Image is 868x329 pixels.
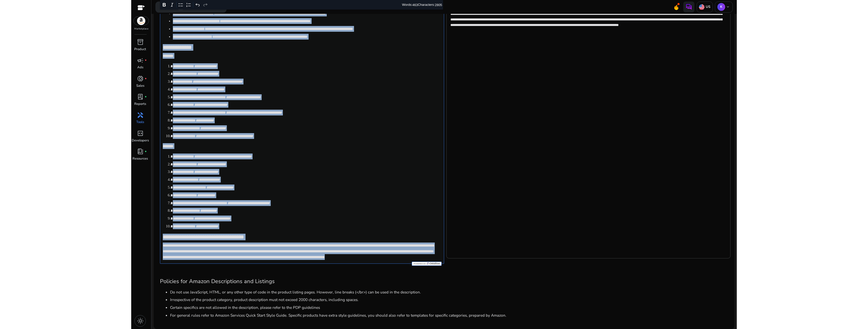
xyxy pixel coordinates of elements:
a: inventory_2Product [131,38,149,56]
label: 2805 [435,3,442,7]
li: Certain specifics are not allowed in the description, please refer to the PDP guidelines [170,305,728,310]
span: keyboard_arrow_down [726,5,730,9]
span: fiber_manual_record [145,78,147,80]
li: For general rules refer to Amazon Services Quick Start Style Guide. Specific products have extra ... [170,312,728,318]
li: Do not use JavaScript, HTML, or any other type of code in the product listing pages. However, lin... [170,289,728,295]
span: light_mode [137,318,144,324]
a: handymanTools [131,111,149,129]
span: book_4 [137,148,144,155]
h3: Policies for Amazon Descriptions and Listings [160,278,728,285]
p: Marketplace [134,27,148,31]
span: fiber_manual_record [145,59,147,62]
img: us.svg [699,4,704,10]
p: Resources [132,156,148,161]
span: lab_profile [137,94,144,100]
p: Product [134,47,146,52]
span: fiber_manual_record [145,96,147,98]
label: 463 [412,3,418,7]
p: US [704,5,710,9]
li: Irrespective of the product category, product description must not exceed 2000 characters, includ... [170,297,728,303]
p: Reports [134,102,146,107]
a: campaignfiber_manual_recordAds [131,56,149,74]
span: search [160,4,167,10]
p: Sales [136,83,144,88]
span: inventory_2 [137,39,144,45]
a: book_4fiber_manual_recordResources [131,147,149,165]
a: donut_smallfiber_manual_recordSales [131,74,149,93]
p: K [717,3,725,11]
p: Tools [136,120,144,125]
p: Developers [132,138,149,143]
a: code_blocksDevelopers [131,129,149,147]
span: code_blocks [137,130,144,137]
a: lab_profilefiber_manual_recordReports [131,93,149,111]
span: fiber_manual_record [145,151,147,153]
span: Powered by [413,263,426,265]
p: Ads [137,65,143,70]
div: Words: Characters: [402,2,442,8]
span: campaign [137,57,144,64]
span: donut_small [137,75,144,82]
span: handyman [137,112,144,118]
img: amazon.svg [134,17,149,25]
